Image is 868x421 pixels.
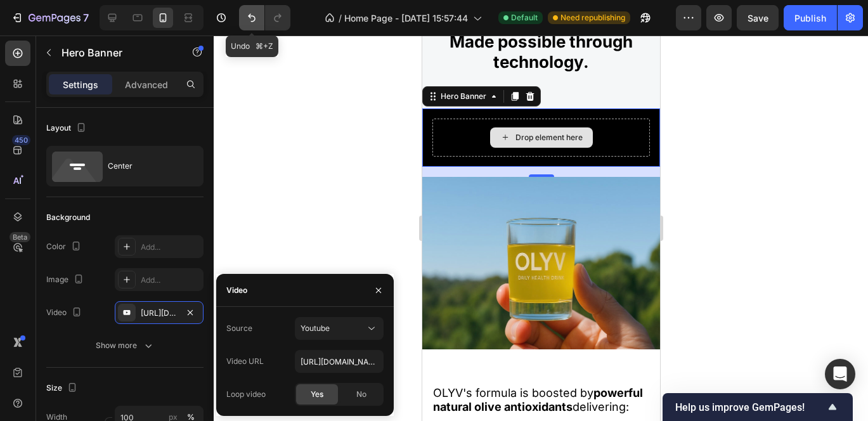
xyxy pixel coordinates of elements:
[96,339,155,352] div: Show more
[141,308,178,319] div: [URL][DOMAIN_NAME]
[784,5,837,30] button: Publish
[63,78,98,91] p: Settings
[46,334,204,357] button: Show more
[10,232,30,242] div: Beta
[46,238,84,256] div: Color
[46,212,90,223] div: Background
[93,97,160,107] div: Drop element here
[125,78,168,91] p: Advanced
[226,323,252,334] div: Source
[794,11,826,25] div: Publish
[46,120,89,137] div: Layout
[748,13,768,23] span: Save
[141,275,200,286] div: Add...
[825,359,855,389] div: Open Intercom Messenger
[301,323,330,333] span: Youtube
[46,380,80,397] div: Size
[344,11,468,25] span: Home Page - [DATE] 15:57:44
[16,55,67,67] div: Hero Banner
[226,285,247,296] div: Video
[295,350,384,373] input: E.g: https://www.youtube.com/watch?v=cyzh48XRS4M
[141,242,200,253] div: Add...
[239,5,290,30] div: Undo/Redo
[11,351,221,378] strong: powerful natural olive antioxidants
[83,10,89,25] p: 7
[295,317,384,340] button: Youtube
[422,36,660,421] iframe: Design area
[5,5,94,30] button: 7
[311,389,323,400] span: Yes
[226,356,264,367] div: Video URL
[46,304,84,321] div: Video
[511,12,538,23] span: Default
[62,45,169,60] p: Hero Banner
[12,135,30,145] div: 450
[108,152,185,181] div: Center
[339,11,342,25] span: /
[356,389,366,400] span: No
[11,351,221,378] span: OLYV's formula is boosted by delivering:
[737,5,779,30] button: Save
[560,12,625,23] span: Need republishing
[46,271,86,288] div: Image
[226,389,266,400] div: Loop video
[675,399,840,415] button: Show survey - Help us improve GemPages!
[675,401,825,413] span: Help us improve GemPages!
